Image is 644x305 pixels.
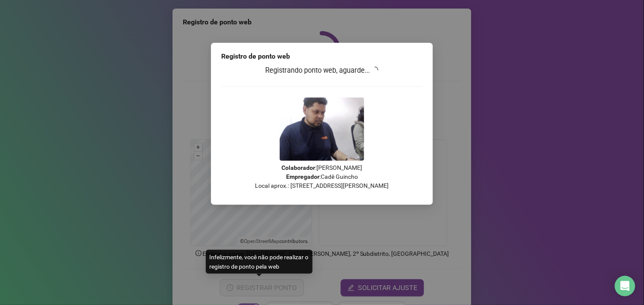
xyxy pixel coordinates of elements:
[221,65,423,76] h3: Registrando ponto web, aguarde...
[615,276,635,296] div: Open Intercom Messenger
[372,67,378,74] span: loading
[221,163,423,190] p: : [PERSON_NAME] : Cadê Guincho Local aprox.: [STREET_ADDRESS][PERSON_NAME]
[206,250,313,274] div: Infelizmente, você não pode realizar o registro de ponto pela web
[282,164,316,171] strong: Colaborador
[280,98,364,161] img: 2Q==
[286,173,319,180] strong: Empregador
[221,51,423,62] div: Registro de ponto web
